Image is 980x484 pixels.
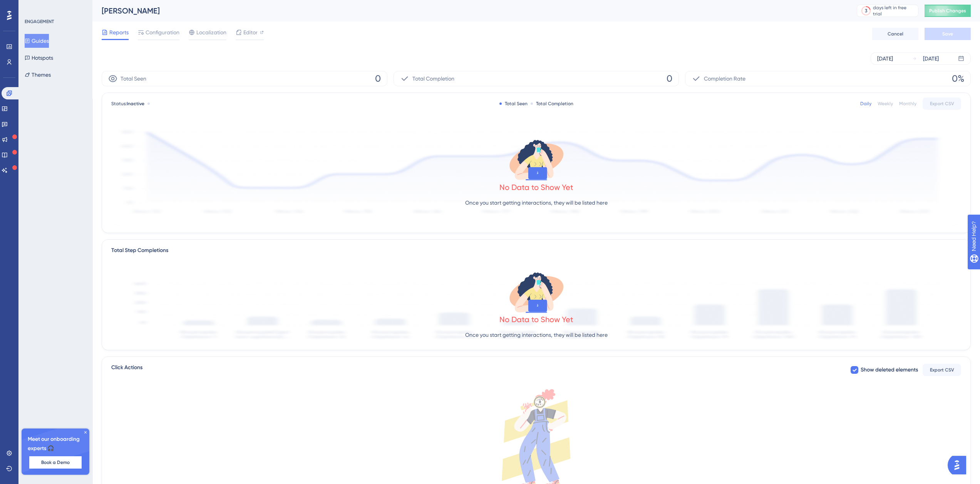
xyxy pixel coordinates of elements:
div: [PERSON_NAME] [102,5,838,16]
span: Localization [196,28,226,37]
span: Reports [109,28,129,37]
span: Show deleted elements [861,365,918,375]
button: Hotspots [25,51,53,65]
button: Themes [25,68,51,82]
div: Total Step Completions [111,246,168,255]
div: ENGAGEMENT [25,18,54,25]
div: days left in free trial [873,5,916,17]
button: Export CSV [923,97,961,110]
div: Monthly [899,101,916,107]
div: 3 [865,8,867,14]
span: Configuration [146,28,179,37]
div: No Data to Show Yet [499,182,573,193]
span: 0% [952,72,964,85]
span: Cancel [888,31,903,37]
span: Publish Changes [929,8,966,14]
div: Total Completion [531,101,573,107]
div: Total Seen [499,101,528,107]
p: Once you start getting interactions, they will be listed here [465,198,608,207]
div: Weekly [878,101,893,107]
span: Completion Rate [704,74,745,83]
div: Daily [860,101,871,107]
button: Cancel [872,28,918,40]
div: [DATE] [877,54,893,63]
div: [DATE] [923,54,939,63]
button: Publish Changes [925,5,971,17]
div: No Data to Show Yet [499,314,573,325]
span: Total Seen [121,74,146,83]
button: Export CSV [923,364,961,376]
span: Meet our onboarding experts 🎧 [28,435,83,453]
iframe: UserGuiding AI Assistant Launcher [948,454,971,477]
span: Export CSV [930,367,954,373]
span: Save [942,31,953,37]
span: 0 [667,72,672,85]
p: Once you start getting interactions, they will be listed here [465,330,608,339]
span: Total Completion [412,74,454,83]
span: Book a Demo [41,459,70,466]
button: Save [925,28,971,40]
span: Editor [243,28,258,37]
span: Need Help? [18,2,48,11]
button: Guides [25,34,49,48]
span: Status: [111,101,144,107]
span: Inactive [127,101,144,106]
span: Click Actions [111,363,142,377]
span: 0 [375,72,381,85]
button: Book a Demo [29,456,82,469]
span: Export CSV [930,101,954,107]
